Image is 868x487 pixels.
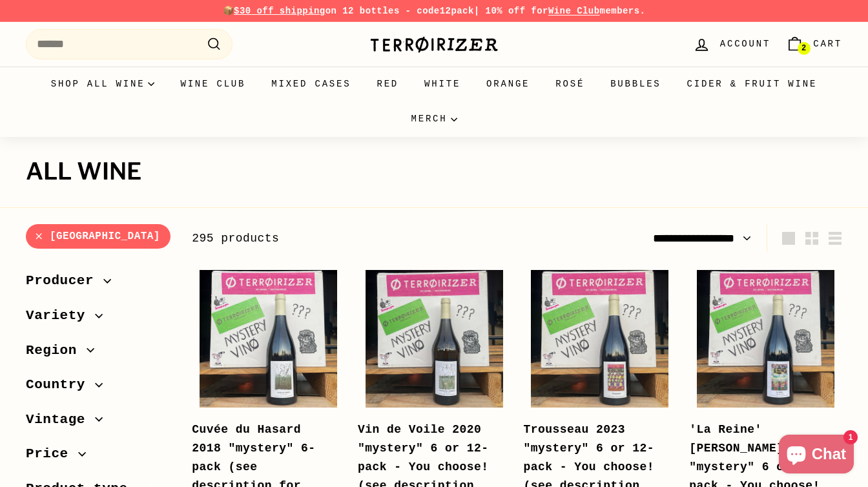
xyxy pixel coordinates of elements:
[26,443,78,465] span: Price
[192,229,517,248] div: 295 products
[26,440,171,475] button: Price
[38,67,168,101] summary: Shop all wine
[26,4,842,18] p: 📦 on 12 bottles - code | 10% off for members.
[778,25,850,63] a: Cart
[548,6,600,16] a: Wine Club
[26,371,171,406] button: Country
[26,305,95,327] span: Variety
[26,409,95,431] span: Vintage
[364,67,411,101] a: Red
[542,67,597,101] a: Rosé
[26,224,170,249] a: [GEOGRAPHIC_DATA]
[26,406,171,440] button: Vintage
[411,67,473,101] a: White
[801,44,806,53] span: 2
[473,67,542,101] a: Orange
[26,302,171,337] button: Variety
[167,67,258,101] a: Wine Club
[775,435,858,477] inbox-online-store-chat: Shopify online store chat
[26,267,171,302] button: Producer
[26,374,95,396] span: Country
[720,37,770,51] span: Account
[685,25,778,63] a: Account
[597,67,674,101] a: Bubbles
[234,6,325,16] span: $30 off shipping
[398,101,470,136] summary: Merch
[26,270,103,292] span: Producer
[26,340,87,362] span: Region
[674,67,831,101] a: Cider & Fruit Wine
[26,159,842,185] h1: All wine
[813,37,842,51] span: Cart
[440,6,474,16] strong: 12pack
[26,337,171,371] button: Region
[258,67,364,101] a: Mixed Cases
